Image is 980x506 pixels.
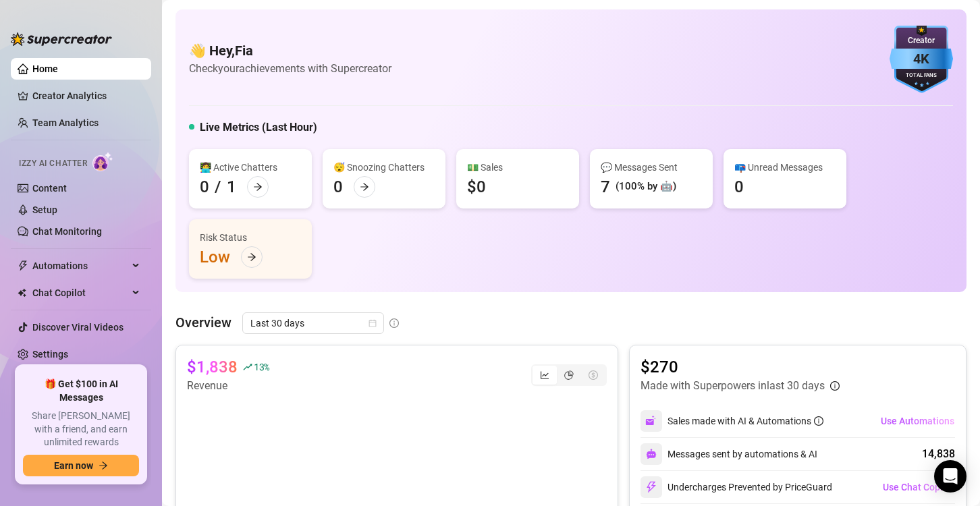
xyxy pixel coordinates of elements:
[668,414,823,428] div: Sales made with AI & Automations
[253,182,263,192] span: arrow-right
[200,160,301,175] div: 👩‍💻 Active Chatters
[32,255,128,277] span: Automations
[880,410,955,432] button: Use Automations
[187,356,238,378] article: $1,838
[32,63,58,74] a: Home
[99,461,108,470] span: arrow-right
[882,476,955,498] button: Use Chat Copilot
[18,260,28,271] span: thunderbolt
[247,252,256,262] span: arrow-right
[883,482,954,493] span: Use Chat Copilot
[645,415,657,427] img: svg%3e
[11,32,112,46] img: logo-BBDzfeDw.svg
[175,312,232,333] article: Overview
[32,349,68,360] a: Settings
[92,152,113,171] img: AI Chatter
[23,455,139,476] button: Earn nowarrow-right
[890,34,953,47] div: Creator
[531,364,607,386] div: segmented control
[32,204,57,215] a: Setup
[540,370,549,380] span: line-chart
[734,160,836,175] div: 📪 Unread Messages
[54,460,93,471] span: Earn now
[254,360,269,373] span: 13 %
[32,322,124,333] a: Discover Viral Videos
[830,381,840,391] span: info-circle
[32,85,140,107] a: Creator Analytics
[601,176,610,198] div: 7
[389,318,399,328] span: info-circle
[189,41,391,60] h4: 👋 Hey, Fia
[890,72,953,80] div: Total Fans
[18,288,26,298] img: Chat Copilot
[589,370,598,380] span: dollar-circle
[369,319,377,327] span: calendar
[200,119,317,136] h5: Live Metrics (Last Hour)
[814,416,823,426] span: info-circle
[333,160,435,175] div: 😴 Snoozing Chatters
[601,160,702,175] div: 💬 Messages Sent
[32,226,102,237] a: Chat Monitoring
[616,179,676,195] div: (100% by 🤖)
[187,378,269,394] article: Revenue
[333,176,343,198] div: 0
[32,183,67,194] a: Content
[467,160,568,175] div: 💵 Sales
[645,481,657,493] img: svg%3e
[23,410,139,449] span: Share [PERSON_NAME] with a friend, and earn unlimited rewards
[922,446,955,462] div: 14,838
[32,117,99,128] a: Team Analytics
[189,60,391,77] article: Check your achievements with Supercreator
[250,313,376,333] span: Last 30 days
[200,230,301,245] div: Risk Status
[200,176,209,198] div: 0
[641,476,832,498] div: Undercharges Prevented by PriceGuard
[890,49,953,69] div: 4K
[360,182,369,192] span: arrow-right
[227,176,236,198] div: 1
[641,378,825,394] article: Made with Superpowers in last 30 days
[467,176,486,198] div: $0
[564,370,574,380] span: pie-chart
[934,460,967,493] div: Open Intercom Messenger
[641,356,840,378] article: $270
[32,282,128,304] span: Chat Copilot
[734,176,744,198] div: 0
[243,362,252,372] span: rise
[890,26,953,93] img: blue-badge-DgoSNQY1.svg
[881,416,954,426] span: Use Automations
[19,157,87,170] span: Izzy AI Chatter
[646,449,657,459] img: svg%3e
[641,443,817,465] div: Messages sent by automations & AI
[23,378,139,404] span: 🎁 Get $100 in AI Messages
